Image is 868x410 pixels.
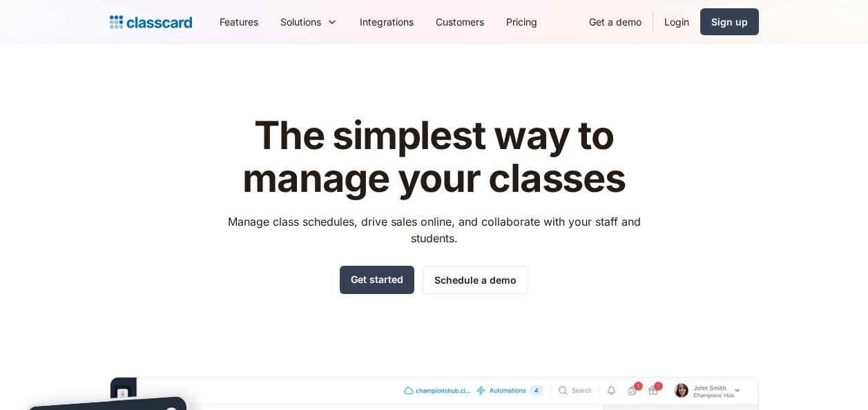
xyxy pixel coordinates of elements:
[209,6,269,37] a: Features
[423,266,528,294] a: Schedule a demo
[215,213,653,246] p: Manage class schedules, drive sales online, and collaborate with your staff and students.
[340,266,414,294] a: Get started
[578,6,653,37] a: Get a demo
[425,6,495,37] a: Customers
[280,14,321,29] div: Solutions
[269,6,349,37] div: Solutions
[653,6,700,37] a: Login
[215,115,653,199] h1: The simplest way to manage your classes
[700,8,759,35] a: Sign up
[495,6,548,37] a: Pricing
[711,14,748,29] div: Sign up
[110,12,192,32] a: home
[349,6,425,37] a: Integrations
